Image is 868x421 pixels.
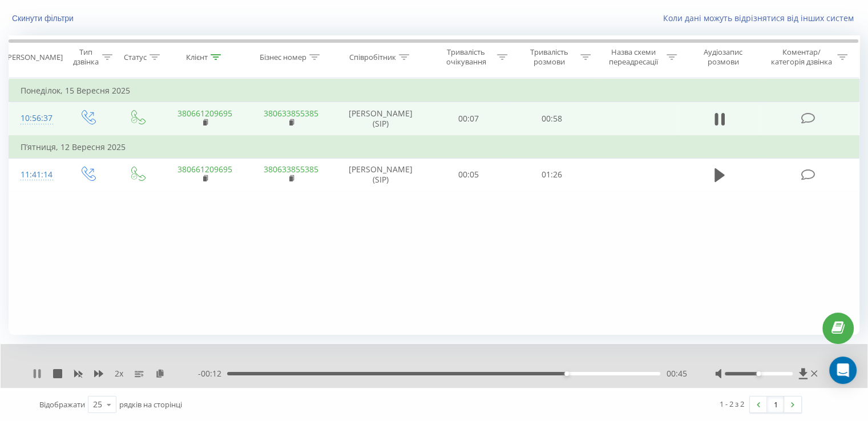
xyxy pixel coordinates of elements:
span: рядків на сторінці [119,399,182,410]
a: 380661209695 [177,164,232,175]
div: 25 [93,399,102,410]
div: Аудіозапис розмови [690,47,757,67]
a: 380633855385 [264,164,318,175]
td: 01:26 [510,158,593,191]
td: [PERSON_NAME] (SIP) [334,158,427,191]
div: Тип дзвінка [72,47,99,67]
div: [PERSON_NAME] [5,52,63,62]
td: [PERSON_NAME] (SIP) [334,102,427,136]
div: Тривалість очікування [438,47,495,67]
td: 00:05 [427,158,510,191]
button: Скинути фільтри [9,13,79,23]
span: Відображати [39,399,85,410]
div: Назва схеми переадресації [604,47,664,67]
a: 1 [767,396,784,412]
a: 380661209695 [177,108,232,119]
a: Коли дані можуть відрізнятися вiд інших систем [663,13,859,23]
div: Статус [124,52,147,62]
div: Співробітник [349,52,396,62]
td: Понеділок, 15 Вересня 2025 [9,79,859,102]
td: 00:07 [427,102,510,136]
div: Бізнес номер [260,52,306,62]
div: Коментар/категорія дзвінка [768,47,834,67]
div: 10:56:37 [21,107,51,129]
span: - 00:12 [198,368,227,379]
a: 380633855385 [264,108,318,119]
td: 00:58 [510,102,593,136]
div: Open Intercom Messenger [829,357,857,384]
div: Клієнт [186,52,208,62]
div: Accessibility label [756,371,761,376]
td: П’ятниця, 12 Вересня 2025 [9,136,859,159]
div: 11:41:14 [21,164,51,186]
span: 2 x [115,368,123,379]
div: 1 - 2 з 2 [720,398,744,410]
div: Accessibility label [564,371,569,376]
span: 00:45 [666,368,687,379]
div: Тривалість розмови [520,47,578,67]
